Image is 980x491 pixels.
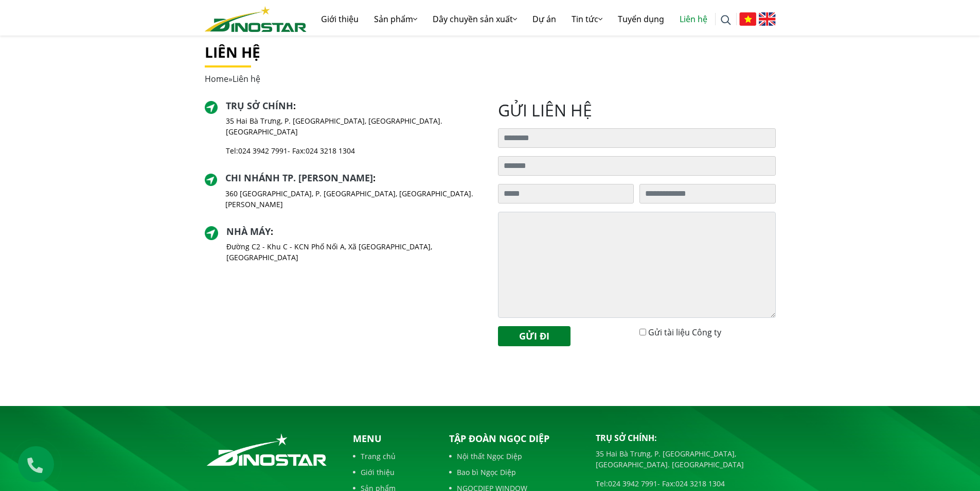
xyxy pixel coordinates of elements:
[366,3,425,36] a: Sản phẩm
[449,432,580,446] p: Tập đoàn Ngọc Diệp
[353,467,432,478] a: Giới thiệu
[225,188,483,210] p: 360 [GEOGRAPHIC_DATA], P. [GEOGRAPHIC_DATA], [GEOGRAPHIC_DATA]. [PERSON_NAME]
[449,451,580,462] a: Nội thất Ngọc Diệp
[226,241,482,263] p: Đường C2 - Khu C - KCN Phố Nối A, Xã [GEOGRAPHIC_DATA], [GEOGRAPHIC_DATA]
[306,146,355,156] a: 024 3218 1304
[672,3,715,36] a: Liên hệ
[225,173,483,184] h2: :
[608,479,657,488] a: 024 3942 7991
[425,3,525,36] a: Dây chuyền sản xuất
[205,174,217,186] img: directer
[610,3,672,36] a: Tuyển dụng
[498,326,571,346] button: Gửi đi
[205,73,228,84] a: Home
[233,73,260,84] span: Liên hệ
[226,115,482,137] p: 35 Hai Bà Trưng, P. [GEOGRAPHIC_DATA], [GEOGRAPHIC_DATA]. [GEOGRAPHIC_DATA]
[498,100,776,120] h2: gửi liên hệ
[205,44,776,61] h1: Liên hệ
[205,73,260,84] span: »
[226,226,482,238] h2: :
[353,451,432,462] a: Trang chủ
[226,100,482,112] h2: :
[648,326,721,338] label: Gửi tài liệu Công ty
[675,479,725,488] a: 024 3218 1304
[596,432,776,444] p: Trụ sở chính:
[205,101,218,114] img: directer
[205,432,329,468] img: logo_footer
[205,226,219,240] img: directer
[226,99,293,112] a: Trụ sở chính
[596,448,776,470] p: 35 Hai Bà Trưng, P. [GEOGRAPHIC_DATA], [GEOGRAPHIC_DATA]. [GEOGRAPHIC_DATA]
[759,12,776,26] img: English
[449,467,580,478] a: Bao bì Ngọc Diệp
[238,146,288,156] a: 024 3942 7991
[739,12,756,26] img: Tiếng Việt
[226,225,271,238] a: Nhà máy
[353,432,432,446] p: Menu
[525,3,564,36] a: Dự án
[721,15,731,25] img: search
[564,3,610,36] a: Tin tức
[313,3,366,36] a: Giới thiệu
[226,145,482,156] p: Tel: - Fax:
[205,6,307,32] img: logo
[225,172,373,184] a: Chi nhánh TP. [PERSON_NAME]
[596,478,776,489] p: Tel: - Fax:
